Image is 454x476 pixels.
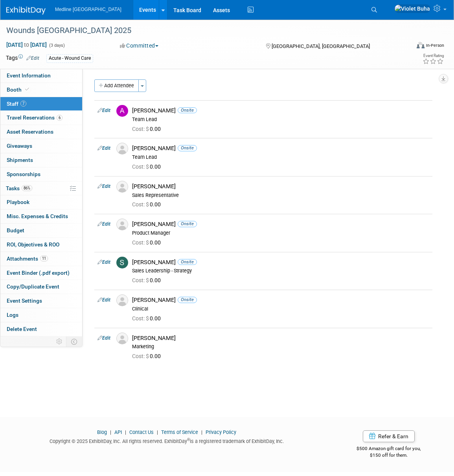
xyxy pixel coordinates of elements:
[132,296,429,304] div: [PERSON_NAME]
[161,429,198,435] a: Terms of Service
[376,41,444,53] div: Event Format
[0,83,82,97] a: Booth
[394,4,430,13] img: Violet Buha
[132,192,429,198] div: Sales Representative
[7,213,68,219] span: Misc. Expenses & Credits
[0,69,82,83] a: Event Information
[0,322,82,336] a: Delete Event
[23,42,30,48] span: to
[7,101,26,107] span: Staff
[0,252,82,266] a: Attachments11
[116,257,128,268] img: S.jpg
[7,312,18,318] span: Logs
[206,429,236,435] a: Privacy Policy
[116,143,128,154] img: Associate-Profile-5.png
[7,283,59,290] span: Copy/Duplicate Event
[0,167,82,181] a: Sponsorships
[116,105,128,117] img: A.jpg
[132,230,429,236] div: Product Manager
[132,145,429,152] div: [PERSON_NAME]
[0,139,82,153] a: Giveaways
[132,277,164,283] span: 0.00
[7,129,53,135] span: Asset Reservations
[40,255,48,261] span: 11
[114,429,122,435] a: API
[94,79,139,92] button: Add Attendee
[272,43,370,49] span: [GEOGRAPHIC_DATA], [GEOGRAPHIC_DATA]
[97,108,110,113] a: Edit
[57,115,62,121] span: 6
[116,219,128,230] img: Associate-Profile-5.png
[0,210,82,223] a: Misc. Expenses & Credits
[66,336,83,347] td: Toggle Event Tabs
[0,153,82,167] a: Shipments
[132,221,429,228] div: [PERSON_NAME]
[178,297,197,303] span: Onsite
[132,183,429,190] div: [PERSON_NAME]
[123,429,128,435] span: |
[55,7,121,12] span: Medline [GEOGRAPHIC_DATA]
[132,164,164,170] span: 0.00
[132,259,429,266] div: [PERSON_NAME]
[116,181,128,193] img: Associate-Profile-5.png
[25,87,29,92] i: Booth reservation complete
[7,157,33,163] span: Shipments
[155,429,160,435] span: |
[0,182,82,195] a: Tasks86%
[363,430,415,442] a: Refer & Earn
[132,315,164,322] span: 0.00
[0,308,82,322] a: Logs
[132,201,164,208] span: 0.00
[7,241,59,248] span: ROI, Objectives & ROO
[7,255,48,262] span: Attachments
[7,143,32,149] span: Giveaways
[6,54,39,63] td: Tags
[132,201,150,208] span: Cost: $
[6,41,47,48] span: [DATE] [DATE]
[132,268,429,274] div: Sales Leadership - Strategy
[6,185,32,191] span: Tasks
[7,114,62,121] span: Travel Reservations
[129,429,154,435] a: Contact Us
[97,184,110,189] a: Edit
[132,239,164,246] span: 0.00
[7,326,37,332] span: Delete Event
[7,270,70,276] span: Event Binder (.pdf export)
[97,221,110,227] a: Edit
[178,259,197,265] span: Onsite
[7,227,24,233] span: Budget
[0,280,82,294] a: Copy/Duplicate Event
[423,54,444,58] div: Event Rating
[132,164,150,170] span: Cost: $
[117,42,162,50] button: Committed
[97,259,110,265] a: Edit
[178,145,197,151] span: Onsite
[97,335,110,341] a: Edit
[116,294,128,306] img: Associate-Profile-5.png
[108,429,113,435] span: |
[0,195,82,209] a: Playbook
[0,266,82,280] a: Event Binder (.pdf export)
[132,126,164,132] span: 0.00
[97,145,110,151] a: Edit
[7,72,51,79] span: Event Information
[132,277,150,283] span: Cost: $
[4,24,401,38] div: Wounds [GEOGRAPHIC_DATA] 2025
[116,333,128,344] img: Associate-Profile-5.png
[132,334,429,342] div: [PERSON_NAME]
[7,199,29,205] span: Playbook
[0,125,82,139] a: Asset Reservations
[26,55,39,61] a: Edit
[132,344,429,350] div: Marketing
[339,452,439,459] div: $150 off for them.
[7,171,40,177] span: Sponsorships
[132,306,429,312] div: Clinical
[0,224,82,237] a: Budget
[132,315,150,322] span: Cost: $
[132,353,150,359] span: Cost: $
[6,7,46,15] img: ExhibitDay
[48,43,65,48] span: (3 days)
[7,86,31,93] span: Booth
[53,336,66,347] td: Personalize Event Tab Strip
[132,126,150,132] span: Cost: $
